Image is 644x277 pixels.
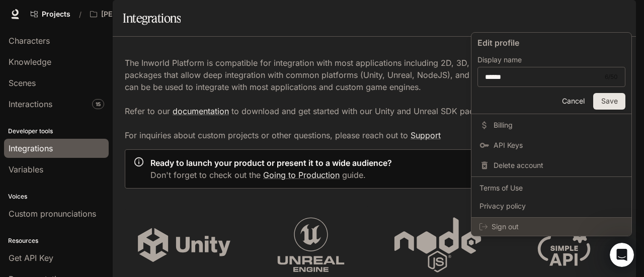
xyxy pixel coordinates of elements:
span: Delete account [494,160,623,170]
div: Delete account [473,156,629,174]
div: Sign out [471,218,631,236]
a: Billing [473,116,629,134]
p: Display name [477,56,522,63]
a: Privacy policy [473,197,629,215]
span: Terms of Use [479,183,623,193]
p: Edit profile [477,37,625,49]
a: Terms of Use [473,179,629,197]
span: Privacy policy [479,201,623,211]
button: Save [593,93,625,110]
iframe: Intercom live chat [610,243,634,267]
button: Cancel [557,93,589,110]
span: API Keys [494,140,623,150]
span: Sign out [492,222,623,232]
span: Billing [494,120,623,130]
a: API Keys [473,136,629,154]
div: 6 / 50 [605,72,618,82]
